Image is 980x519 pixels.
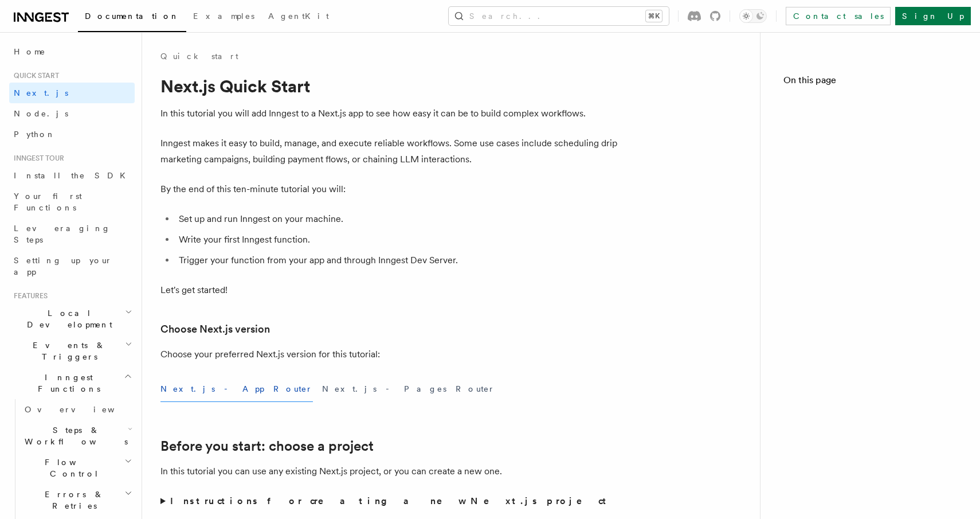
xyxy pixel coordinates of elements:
[20,456,124,479] span: Flow Control
[9,291,48,301] span: Features
[14,224,111,244] span: Leveraging Steps
[783,73,957,92] h4: On this page
[449,7,669,25] button: Search...⌘K
[9,340,125,362] span: Events & Triggers
[14,130,56,139] span: Python
[20,399,135,420] a: Overview
[14,109,68,118] span: Node.js
[9,103,135,124] a: Node.js
[9,250,135,282] a: Setting up your app
[9,41,135,62] a: Home
[20,484,135,516] button: Errors & Retries
[186,3,261,31] a: Examples
[160,181,619,197] p: By the end of this ten-minute tutorial you will:
[9,367,135,399] button: Inngest Functions
[739,9,767,23] button: Toggle dark mode
[14,46,46,57] span: Home
[160,463,619,479] p: In this tutorial you can use any existing Next.js project, or you can create a new one.
[160,50,238,62] a: Quick start
[78,3,186,32] a: Documentation
[160,438,374,454] a: Before you start: choose a project
[160,135,619,167] p: Inngest makes it easy to build, manage, and execute reliable workflows. Some use cases include sc...
[175,252,619,268] li: Trigger your function from your app and through Inngest Dev Server.
[175,211,619,227] li: Set up and run Inngest on your machine.
[160,106,619,122] p: In this tutorial you will add Inngest to a Next.js app to see how easy it can be to build complex...
[14,171,132,180] span: Install the SDK
[160,346,619,362] p: Choose your preferred Next.js version for this tutorial:
[9,165,135,186] a: Install the SDK
[9,186,135,218] a: Your first Functions
[646,10,662,22] kbd: ⌘K
[268,11,329,21] span: AgentKit
[20,489,124,512] span: Errors & Retries
[85,11,179,21] span: Documentation
[14,88,68,97] span: Next.js
[261,3,336,31] a: AgentKit
[9,83,135,103] a: Next.js
[9,303,135,335] button: Local Development
[9,218,135,250] a: Leveraging Steps
[895,7,971,25] a: Sign Up
[160,493,619,509] summary: Instructions for creating a new Next.js project
[160,376,313,402] button: Next.js - App Router
[160,76,619,96] h1: Next.js Quick Start
[170,495,611,506] strong: Instructions for creating a new Next.js project
[9,124,135,145] a: Python
[9,372,124,395] span: Inngest Functions
[20,424,128,447] span: Steps & Workflows
[9,335,135,367] button: Events & Triggers
[20,420,135,452] button: Steps & Workflows
[9,307,125,330] span: Local Development
[14,256,112,276] span: Setting up your app
[9,154,64,163] span: Inngest tour
[20,452,135,484] button: Flow Control
[14,192,82,212] span: Your first Functions
[175,232,619,248] li: Write your first Inngest function.
[193,11,254,21] span: Examples
[160,321,270,337] a: Choose Next.js version
[322,376,495,402] button: Next.js - Pages Router
[9,71,59,80] span: Quick start
[160,282,619,298] p: Let's get started!
[25,405,143,414] span: Overview
[786,7,891,25] a: Contact sales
